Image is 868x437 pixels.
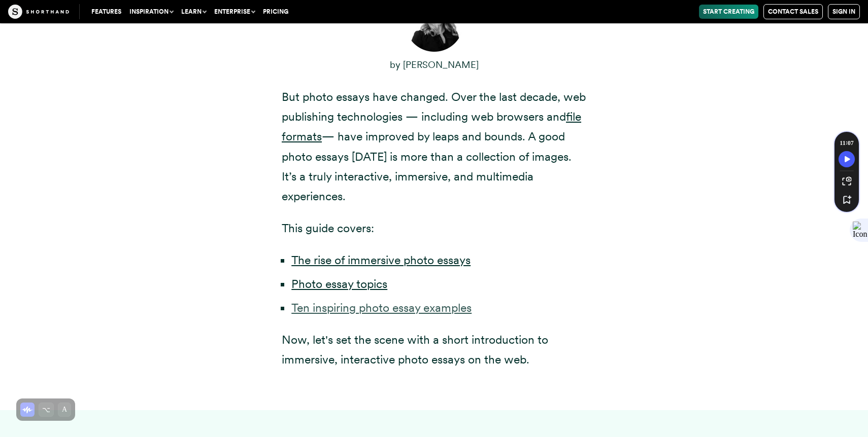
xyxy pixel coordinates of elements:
a: Ten inspiring photo essay examples [291,301,472,315]
p: Now, let's set the scene with a short introduction to immersive, interactive photo essays on the ... [282,330,586,370]
button: Enterprise [210,5,259,19]
a: Pricing [259,5,292,19]
p: But photo essays have changed. Over the last decade, web publishing technologies — including web ... [282,87,586,206]
a: The rise of immersive photo essays [291,253,471,267]
a: Photo essay topics [291,277,387,291]
p: This guide covers: [282,218,586,238]
a: Features [87,5,125,19]
button: Inspiration [125,5,177,19]
a: Contact Sales [763,4,823,19]
img: The Craft [8,5,69,19]
p: by [PERSON_NAME] [282,55,586,75]
a: Start Creating [699,5,758,19]
button: Learn [177,5,210,19]
a: Sign in [828,4,860,19]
